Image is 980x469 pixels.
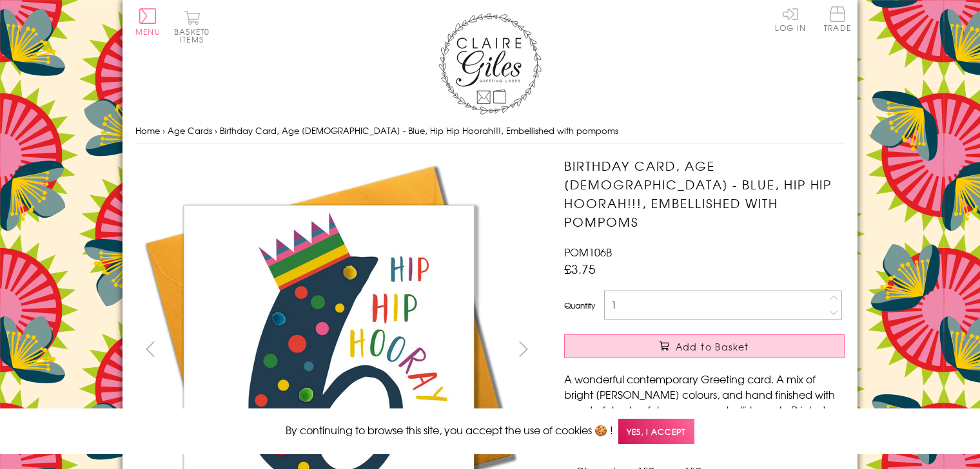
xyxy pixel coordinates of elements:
[824,6,851,32] span: Trade
[135,124,160,137] a: Home
[564,300,595,311] label: Quantity
[775,6,806,32] a: Log In
[509,334,538,363] button: next
[174,10,210,43] button: Basket0 items
[564,157,845,231] h1: Birthday Card, Age [DEMOGRAPHIC_DATA] - Blue, Hip Hip Hoorah!!!, Embellished with pompoms
[564,371,845,448] p: A wonderful contemporary Greeting card. A mix of bright [PERSON_NAME] colours, and hand finished ...
[618,419,694,444] span: Yes, I accept
[824,6,851,34] a: Trade
[564,244,612,260] span: POM106B
[168,124,212,137] a: Age Cards
[162,124,165,137] span: ›
[180,26,210,45] span: 0 items
[135,26,161,37] span: Menu
[135,118,845,144] nav: breadcrumbs
[564,260,596,278] span: £3.75
[220,124,618,137] span: Birthday Card, Age [DEMOGRAPHIC_DATA] - Blue, Hip Hip Hoorah!!!, Embellished with pompoms
[135,8,161,35] button: Menu
[135,334,164,363] button: prev
[215,124,217,137] span: ›
[676,340,749,353] span: Add to Basket
[438,13,542,115] img: Claire Giles Greetings Cards
[564,334,845,358] button: Add to Basket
